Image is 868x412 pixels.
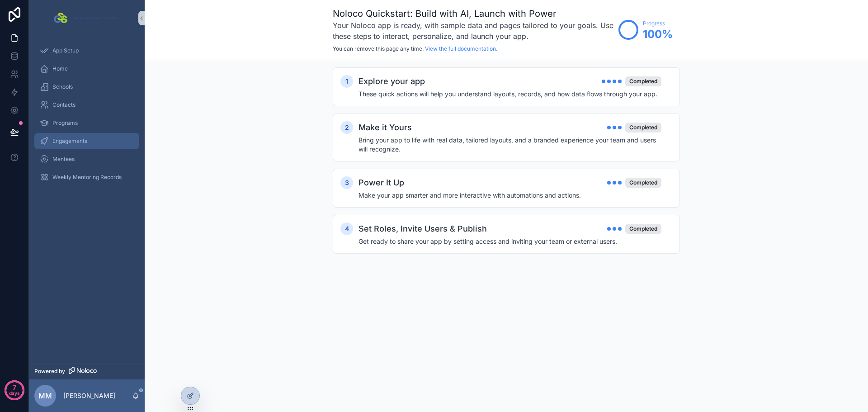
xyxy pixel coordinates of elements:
a: View the full documentation. [425,45,497,52]
p: 7 [13,383,16,392]
span: Powered by [34,368,65,375]
span: Mentees [52,156,75,163]
span: You can remove this page any time. [333,45,424,52]
span: Progress [643,20,673,27]
span: Contacts [52,101,75,109]
a: App Setup [34,43,139,59]
a: Weekly Mentoring Records [34,169,139,185]
span: Weekly Mentoring Records [52,174,122,181]
div: scrollable content [29,36,145,197]
a: Mentees [34,151,139,167]
a: Programs [34,115,139,131]
a: Powered by [29,363,145,379]
p: [PERSON_NAME] [63,391,115,400]
span: Schools [52,83,73,90]
span: 100 % [643,27,673,42]
img: App logo [52,11,121,25]
a: Schools [34,79,139,95]
span: Engagements [52,137,87,145]
a: Contacts [34,97,139,113]
span: Home [52,65,68,72]
h1: Noloco Quickstart: Build with AI, Launch with Power [333,7,614,20]
p: days [9,387,20,399]
h3: Your Noloco app is ready, with sample data and pages tailored to your goals. Use these steps to i... [333,20,614,42]
span: Programs [52,119,78,127]
span: MM [38,390,52,401]
span: App Setup [52,47,79,54]
a: Engagements [34,133,139,149]
a: Home [34,61,139,77]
